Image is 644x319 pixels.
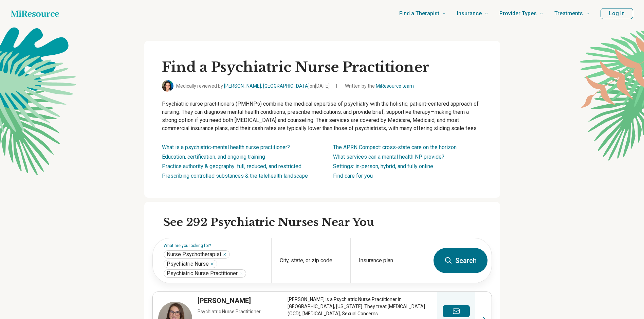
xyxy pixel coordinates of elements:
[333,144,457,150] a: The APRN Compact: cross-state care on the horizon
[210,262,214,266] button: Psychiatric Nurse
[239,271,243,276] button: Psychiatric Nurse Practitioner
[333,173,373,179] a: Find care for you
[223,252,227,256] button: Nurse Psychotherapist
[162,58,482,76] h1: Find a Psychiatric Nurse Practitioner
[167,270,238,277] span: Psychiatric Nurse Practitioner
[162,163,301,170] a: Practice authority & geography: full, reduced, and restricted
[499,9,537,18] span: Provider Types
[333,163,433,170] a: Settings: in-person, hybrid, and fully online
[176,83,330,90] span: Medically reviewed by
[345,83,414,90] span: Written by the
[164,269,246,278] div: Psychiatric Nurse Practitioner
[162,100,482,132] p: Psychiatric nurse practitioners (PMHNPs) combine the medical expertise of psychiatry with the hol...
[310,83,330,89] span: on [DATE]
[163,215,492,230] h2: See 292 Psychiatric Nurses Near You
[164,250,230,259] div: Nurse Psychotherapist
[11,7,59,20] a: Home page
[164,244,263,248] label: What are you looking for?
[399,9,439,18] span: Find a Therapist
[434,248,487,273] button: Search
[601,8,633,19] button: Log In
[162,144,290,150] a: What is a psychiatric-mental health nurse practitioner?
[167,261,209,267] span: Psychiatric Nurse
[443,305,470,317] button: Send a message
[457,9,482,18] span: Insurance
[164,260,217,268] div: Psychiatric Nurse
[162,173,308,179] a: Prescribing controlled substances & the telehealth landscape
[167,251,221,258] span: Nurse Psychotherapist
[333,154,444,160] a: What services can a mental health NP provide?
[224,83,310,89] a: [PERSON_NAME], [GEOGRAPHIC_DATA]
[376,83,414,89] a: MiResource team
[162,154,265,160] a: Education, certification, and ongoing training
[554,9,583,18] span: Treatments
